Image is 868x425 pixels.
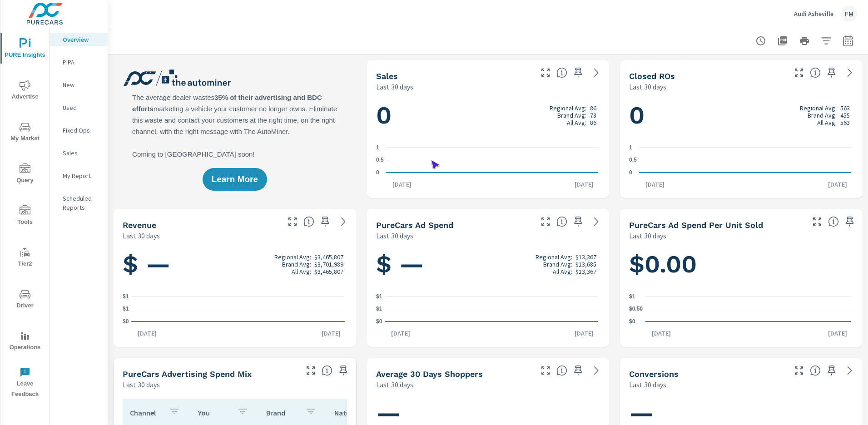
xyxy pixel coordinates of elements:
[376,71,398,81] h5: Sales
[536,253,572,261] p: Regional Avg:
[123,220,156,230] h5: Revenue
[376,230,413,241] p: Last 30 days
[575,253,596,261] p: $13,367
[629,81,666,92] p: Last 30 days
[50,55,108,69] div: PIPA
[131,329,163,338] p: [DATE]
[538,65,553,80] button: Make Fullscreen
[3,163,47,186] span: Query
[590,119,596,126] p: 86
[843,214,857,229] span: Save this to your personalized report
[3,80,47,102] span: Advertise
[314,261,343,268] p: $3,701,989
[568,329,600,338] p: [DATE]
[376,369,483,379] h5: Average 30 Days Shoppers
[376,379,413,390] p: Last 30 days
[817,32,835,50] button: Apply Filters
[557,112,586,119] p: Brand Avg:
[629,249,853,280] h1: $0.00
[629,157,637,163] text: 0.5
[336,214,351,229] a: See more details in report
[817,119,837,126] p: All Avg:
[123,249,347,280] h1: $ —
[63,126,100,135] p: Fixed Ops
[3,367,47,400] span: Leave Feedback
[629,100,853,131] h1: 0
[575,268,596,275] p: $13,367
[553,268,572,275] p: All Avg:
[376,293,382,300] text: $1
[63,148,100,158] p: Sales
[303,216,314,227] span: Total sales revenue over the selected date range. [Source: This data is sourced from the dealer’s...
[822,329,853,338] p: [DATE]
[629,318,635,325] text: $0
[130,408,162,417] p: Channel
[376,169,379,176] text: 0
[50,78,108,92] div: New
[556,67,567,78] span: Number of vehicles sold by the dealership over the selected date range. [Source: This data is sou...
[203,168,267,191] button: Learn More
[840,112,850,119] p: 455
[376,100,600,131] h1: 0
[282,261,311,268] p: Brand Avg:
[376,249,600,280] h1: $ —
[589,363,604,378] a: See more details in report
[198,408,230,417] p: You
[629,220,763,230] h5: PureCars Ad Spend Per Unit Sold
[50,192,108,214] div: Scheduled Reports
[386,180,418,189] p: [DATE]
[3,122,47,144] span: My Market
[629,169,632,176] text: 0
[774,32,792,50] button: "Export Report to PDF"
[822,180,853,189] p: [DATE]
[810,365,821,376] span: The number of dealer-specified goals completed by a visitor. [Source: This data is provided by th...
[824,65,839,80] span: Save this to your personalized report
[3,247,47,269] span: Tier2
[824,363,839,378] span: Save this to your personalized report
[571,214,585,229] span: Save this to your personalized report
[63,58,100,67] p: PIPA
[629,306,643,312] text: $0.50
[589,65,604,80] a: See more details in report
[3,205,47,227] span: Tools
[123,318,129,325] text: $0
[629,293,635,300] text: $1
[792,65,806,80] button: Make Fullscreen
[50,146,108,160] div: Sales
[538,363,553,378] button: Make Fullscreen
[63,80,100,89] p: New
[376,220,453,230] h5: PureCars Ad Spend
[376,157,384,163] text: 0.5
[800,104,837,112] p: Regional Avg:
[50,101,108,114] div: Used
[0,27,50,403] div: nav menu
[645,329,677,338] p: [DATE]
[123,369,252,379] h5: PureCars Advertising Spend Mix
[123,293,129,300] text: $1
[840,104,850,112] p: 563
[303,363,318,378] button: Make Fullscreen
[629,71,675,81] h5: Closed ROs
[63,171,100,180] p: My Report
[315,329,347,338] p: [DATE]
[63,35,100,44] p: Overview
[123,306,129,312] text: $1
[575,261,596,268] p: $13,685
[314,268,343,275] p: $3,465,807
[123,230,160,241] p: Last 30 days
[285,214,300,229] button: Make Fullscreen
[589,214,604,229] a: See more details in report
[840,119,850,126] p: 563
[629,144,632,151] text: 1
[63,194,100,212] p: Scheduled Reports
[792,363,806,378] button: Make Fullscreen
[795,32,813,50] button: Print Report
[567,119,586,126] p: All Avg:
[550,104,586,112] p: Regional Avg:
[571,363,585,378] span: Save this to your personalized report
[266,408,298,417] p: Brand
[556,216,567,227] span: Total cost of media for all PureCars channels for the selected dealership group over the selected...
[794,10,833,18] p: Audi Asheville
[639,180,671,189] p: [DATE]
[543,261,572,268] p: Brand Avg:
